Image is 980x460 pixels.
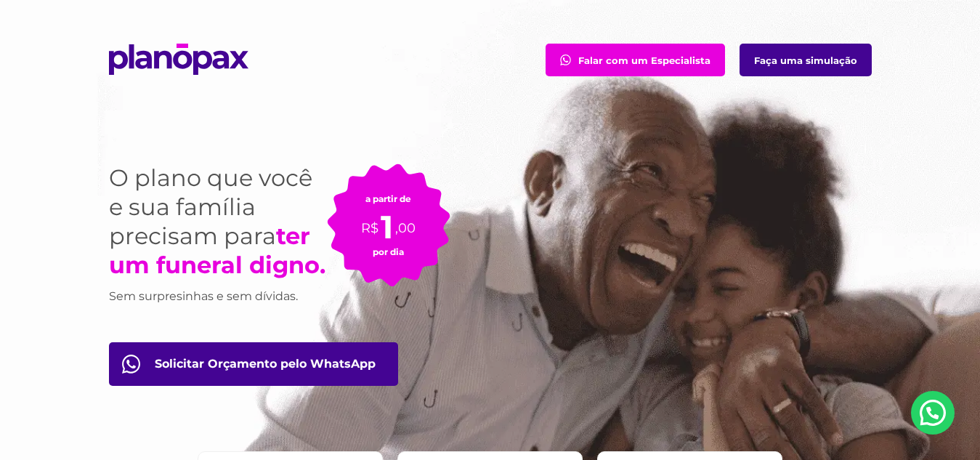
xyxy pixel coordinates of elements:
[740,44,872,76] a: Faça uma simulação
[381,207,393,246] span: 1
[122,355,140,374] img: fale com consultor
[560,55,571,65] img: fale com consultor
[361,204,416,238] p: R$ ,00
[109,44,248,75] img: planopax
[373,246,404,257] small: por dia
[365,193,411,204] small: a partir de
[911,391,955,435] a: Nosso Whatsapp
[109,342,398,386] a: Orçamento pelo WhatsApp btn-orcamento
[109,164,327,280] h1: O plano que você e sua família precisam para
[109,222,325,279] strong: ter um funeral digno.
[546,44,725,76] a: Falar com um Especialista
[109,287,327,306] h3: Sem surpresinhas e sem dívidas.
